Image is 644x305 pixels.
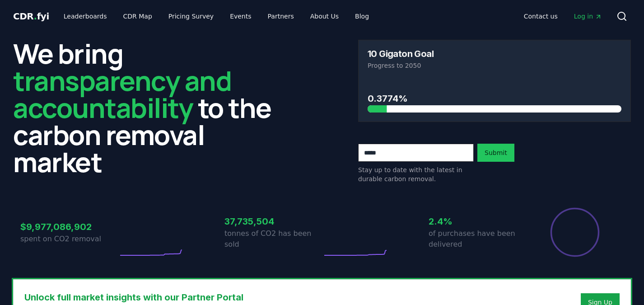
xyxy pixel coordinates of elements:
nav: Main [56,8,376,24]
span: transparency and accountability [13,62,231,126]
h3: 37,735,504 [224,215,322,228]
p: spent on CO2 removal [20,234,118,244]
a: Events [223,8,258,24]
h3: $9,977,086,902 [20,220,118,234]
h3: 10 Gigaton Goal [368,49,434,58]
a: Partners [261,8,301,24]
h3: Unlock full market insights with our Partner Portal [24,291,418,304]
h2: We bring to the carbon removal market [13,40,286,175]
a: Blog [348,8,376,24]
a: Contact us [517,8,565,24]
p: of purchases have been delivered [429,228,526,250]
h3: 0.3774% [368,92,621,105]
a: Leaderboards [56,8,114,24]
a: About Us [303,8,346,24]
a: CDR Map [116,8,159,24]
span: CDR fyi [13,11,49,22]
a: Log in [567,8,609,24]
div: Percentage of sales delivered [550,207,600,258]
a: Pricing Survey [161,8,221,24]
p: tonnes of CO2 has been sold [224,228,322,250]
span: Log in [574,12,602,21]
button: Submit [477,144,514,162]
a: CDR.fyi [13,10,49,23]
h3: 2.4% [429,215,526,228]
nav: Main [517,8,609,24]
span: . [34,11,37,22]
p: Progress to 2050 [368,61,621,70]
p: Stay up to date with the latest in durable carbon removal. [358,165,474,183]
